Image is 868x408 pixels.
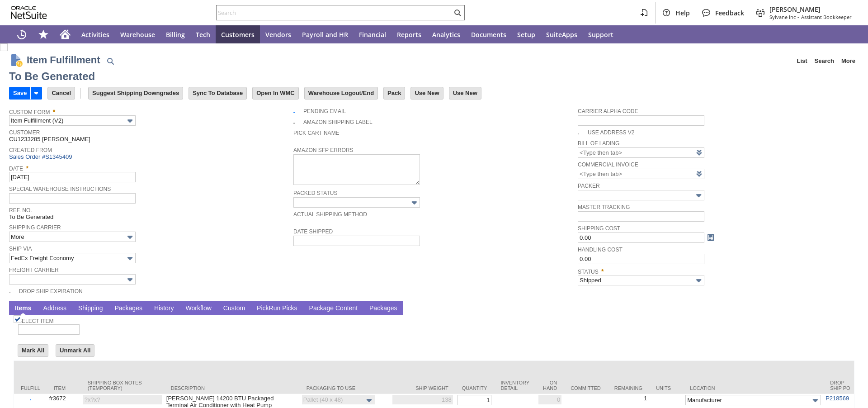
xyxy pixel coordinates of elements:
[769,5,852,14] span: [PERSON_NAME]
[105,56,116,66] img: Quick Find
[18,318,53,324] a: Select Item
[9,147,52,153] a: Created From
[293,228,333,235] a: Date Shipped
[578,108,638,114] a: Carrier Alpha Code
[471,30,506,39] span: Documents
[60,29,71,40] svg: Home
[578,140,619,147] a: Bill Of Lading
[397,385,448,391] div: Ship Weight
[293,147,353,153] a: Amazon SFP Errors
[81,30,109,39] span: Activities
[675,9,690,17] span: Help
[43,304,47,312] span: A
[354,25,392,43] a: Financial
[41,304,69,313] a: Address
[166,30,185,39] span: Billing
[500,380,529,391] div: Inventory Detail
[9,166,23,172] a: Date
[112,304,145,313] a: Packages
[184,304,214,313] a: Workflow
[392,25,427,43] a: Reports
[578,169,704,179] input: <Type then tab>
[9,213,53,220] span: To Be Generated
[9,186,111,192] a: Special Warehouse Instructions
[221,30,255,39] span: Customers
[48,87,75,99] input: Cancel
[9,115,136,126] input: Item Fulfillment (V2)
[293,190,337,196] a: Packed Status
[305,87,377,99] input: Warehouse Logout/End
[9,129,40,136] a: Customer
[391,304,394,312] span: e
[125,232,135,242] img: More Options
[216,25,260,43] a: Customers
[171,385,293,391] div: Description
[838,54,859,68] a: More
[685,395,821,405] input: Manufacturer
[793,54,811,68] a: List
[189,87,246,99] input: Sync To Database
[302,395,375,404] input: Pallet (40 x 48)
[409,198,420,208] img: More Options
[9,109,50,115] a: Custom Form
[364,395,374,406] img: More Options
[546,30,577,39] span: SuiteApps
[578,275,704,285] input: Shipped
[578,204,630,210] a: Master Tracking
[462,385,487,391] div: Quantity
[578,147,704,158] input: <Type then tab>
[578,183,599,189] a: Packer
[223,304,228,312] span: C
[307,385,383,391] div: Packaging to Use
[307,304,360,313] a: Package Content
[303,119,373,125] a: Amazon Shipping Label
[432,30,460,39] span: Analytics
[13,304,34,313] a: Items
[27,52,100,67] h1: Item Fulfillment
[9,87,30,99] input: Save
[690,385,816,391] div: Location
[588,129,634,136] a: Use Address V2
[125,253,135,264] img: More Options
[9,153,74,160] a: Sales Order #S1345409
[16,29,27,40] svg: Recent Records
[217,7,452,18] input: Search
[19,288,83,294] a: Drop Ship Expiration
[452,7,463,18] svg: Search
[9,69,95,84] div: To Be Generated
[115,25,160,43] a: Warehouse
[186,304,192,312] span: W
[811,54,838,68] a: Search
[9,232,136,242] input: More
[656,385,676,391] div: Units
[154,304,159,312] span: H
[367,304,400,313] a: Packages
[89,87,183,99] input: Suggest Shipping Downgrades
[15,304,17,312] span: I
[88,380,157,391] div: Shipping Box Notes (Temporary)
[255,304,299,313] a: PickRun Picks
[303,108,346,114] a: Pending Email
[571,385,601,391] div: Committed
[769,14,796,20] span: Sylvane Inc
[49,395,66,402] a: fr3672
[260,25,297,43] a: Vendors
[543,380,557,391] div: On Hand
[517,30,535,39] span: Setup
[830,380,850,391] div: Drop Ship PO
[120,30,155,39] span: Warehouse
[466,25,512,43] a: Documents
[614,385,642,391] div: Remaining
[797,14,799,20] span: -
[9,224,61,231] a: Shipping Carrier
[715,9,744,17] span: Feedback
[54,25,76,43] a: Home
[810,395,821,406] img: More Options
[266,304,269,312] span: k
[160,25,190,43] a: Billing
[196,30,210,39] span: Tech
[578,247,623,253] a: Handling Cost
[54,385,74,391] div: Item
[125,116,135,126] img: More Options
[190,25,216,43] a: Tech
